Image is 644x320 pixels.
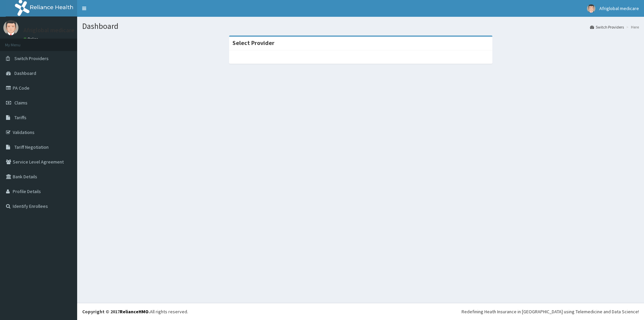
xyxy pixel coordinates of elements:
[232,39,274,47] strong: Select Provider
[82,309,150,315] strong: Copyright © 2017 .
[23,27,74,33] p: Afriglobal medicare
[599,5,639,11] span: Afriglobal medicare
[77,303,644,320] footer: All rights reserved.
[590,24,624,30] a: Switch Providers
[14,55,49,61] span: Switch Providers
[14,70,36,76] span: Dashboard
[14,115,26,121] span: Tariffs
[14,144,49,150] span: Tariff Negotiation
[14,100,28,106] span: Claims
[625,24,639,30] li: Here
[587,4,595,13] img: User Image
[3,20,18,35] img: User Image
[82,22,639,31] h1: Dashboard
[120,309,149,315] a: RelianceHMO
[462,308,639,315] div: Redefining Heath Insurance in [GEOGRAPHIC_DATA] using Telemedicine and Data Science!
[23,37,40,41] a: Online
